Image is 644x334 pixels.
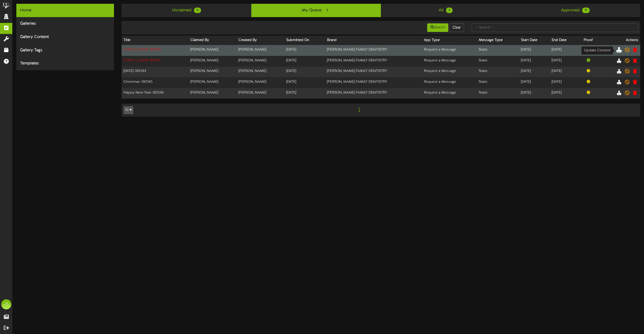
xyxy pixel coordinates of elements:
td: [DATE] [550,45,578,56]
td: [DATE] [519,88,550,99]
a: All [381,4,510,17]
td: [DATE] [519,45,550,56]
th: Submitted On [284,36,325,45]
td: [DATE] [550,88,578,99]
td: Static [477,56,519,67]
td: [DATE] [284,56,325,67]
span: OSU vs UofM - 382543 [126,59,160,62]
td: [PERSON_NAME] [236,45,284,56]
th: Brand [325,36,422,45]
span: 5 [446,8,453,13]
th: Message Type [477,36,519,45]
td: [PERSON_NAME] [236,56,284,67]
th: End Date [550,36,578,45]
td: [DATE] [284,77,325,88]
th: Claimed By [188,36,236,45]
a: Approved [511,4,640,17]
div: Gallery Content [16,30,114,44]
td: [PERSON_NAME] [188,67,236,77]
td: [DATE] [519,56,550,67]
span: 17 [582,8,590,13]
div: JS [1,299,11,309]
td: [PERSON_NAME] FAMILY DENTISTRY [325,88,422,99]
td: [DATE] - 382544 [122,67,188,77]
td: Static [477,88,519,99]
td: [PERSON_NAME] [236,67,284,77]
a: Unclaimed [122,4,251,17]
span: 0 [194,8,201,13]
button: Search [427,23,448,32]
button: 10 [124,106,133,114]
th: Title [122,36,188,45]
td: [PERSON_NAME] FAMILY DENTISTRY [325,67,422,77]
td: [DATE] [550,56,578,67]
td: [PERSON_NAME] [188,77,236,88]
td: [PERSON_NAME] [188,88,236,99]
td: [PERSON_NAME] [188,56,236,67]
th: Created By [236,36,284,45]
a: My Queue [251,4,381,17]
td: Static [477,67,519,77]
td: Static [477,45,519,56]
th: Actions [598,36,640,45]
td: [DATE] [550,77,578,88]
input: -- Search -- [472,23,638,32]
td: [PERSON_NAME] FAMILY DENTISTRY [325,45,422,56]
td: [DATE] [519,67,550,77]
td: Request a Message [422,45,477,56]
td: [DATE] [550,67,578,77]
th: Start Date [519,36,550,45]
td: Request a Message [422,77,477,88]
div: Templates [16,57,114,70]
th: App Type [422,36,477,45]
td: [PERSON_NAME] [188,45,236,56]
td: [PERSON_NAME] FAMILY DENTISTRY [325,56,422,67]
td: Request a Message [422,67,477,77]
td: [PERSON_NAME] [236,88,284,99]
td: [DATE] [284,45,325,56]
div: Gallery Tags [16,44,114,57]
td: [PERSON_NAME] [236,77,284,88]
span: 1 [357,107,361,112]
td: [PERSON_NAME] FAMILY DENTISTRY [325,77,422,88]
td: [DATE] [519,77,550,88]
td: [DATE] [284,88,325,99]
th: Proof [578,36,598,45]
td: Christmas - 382545 [122,77,188,88]
td: Request a Message [422,56,477,67]
span: OSU vs UofM - 382540 [126,48,161,52]
td: Static [477,77,519,88]
td: [DATE] [284,67,325,77]
div: Galleries [16,17,114,30]
div: Home [16,4,114,17]
button: Clear [449,23,464,32]
td: Request a Message [422,88,477,99]
td: Happy New Year - 382546 [122,88,188,99]
span: 5 [324,8,331,13]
